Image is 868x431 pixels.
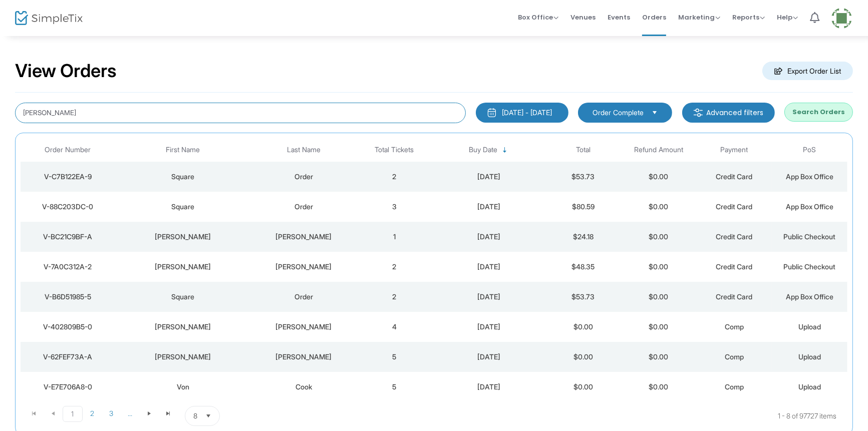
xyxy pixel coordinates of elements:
span: Page 4 [121,406,140,421]
th: Refund Amount [621,138,697,162]
td: 2 [357,282,432,312]
td: $0.00 [621,162,697,192]
td: $0.00 [621,312,697,342]
div: [DATE] - [DATE] [502,108,552,118]
h2: View Orders [15,60,117,82]
td: 1 [357,222,432,252]
div: V-88C203DC-0 [23,202,112,212]
td: 2 [357,162,432,192]
div: Bartholomew [253,352,354,362]
div: Gracie [117,262,248,272]
td: $0.00 [621,192,697,222]
span: App Box Office [786,292,833,301]
span: Go to the last page [159,406,178,421]
div: V-BC21C9BF-A [23,232,112,242]
span: App Box Office [786,172,833,181]
div: 10/15/2025 [435,202,543,212]
td: $0.00 [621,222,697,252]
span: First Name [166,146,200,154]
div: Square [117,202,248,212]
div: Nicole [117,232,248,242]
div: 10/15/2025 [435,352,543,362]
div: 10/15/2025 [435,292,543,302]
span: Page 1 [63,406,83,422]
td: 3 [357,192,432,222]
span: Page 2 [83,406,102,421]
div: 10/15/2025 [435,322,543,332]
span: PoS [803,146,816,154]
td: 4 [357,312,432,342]
div: 10/15/2025 [435,232,543,242]
td: $48.35 [545,252,621,282]
button: Select [201,406,215,425]
div: Order [253,202,354,212]
span: Public Checkout [784,262,836,271]
td: $0.00 [545,372,621,402]
span: Venues [570,5,596,30]
div: V-B6D51985-5 [23,292,112,302]
td: $0.00 [545,312,621,342]
div: 10/15/2025 [435,172,543,182]
span: Marketing [678,13,720,22]
span: Comp [725,382,744,391]
div: Julia [117,322,248,332]
span: Credit Card [716,202,752,211]
span: Page 3 [102,406,121,421]
div: V-62FEF73A-A [23,352,112,362]
span: App Box Office [786,202,833,211]
th: Total Tickets [357,138,432,162]
div: Square [117,292,248,302]
span: Orders [642,5,666,30]
div: Cheryl [117,352,248,362]
span: Help [777,13,798,22]
button: [DATE] - [DATE] [476,103,568,123]
div: Cook [253,382,354,392]
div: Boyden [253,322,354,332]
img: monthly [487,108,497,118]
div: Square [117,172,248,182]
span: Order Number [45,146,91,154]
span: Credit Card [716,292,752,301]
div: Order [253,172,354,182]
span: Payment [720,146,748,154]
td: 5 [357,342,432,372]
td: 2 [357,252,432,282]
th: Total [545,138,621,162]
span: Box Office [518,13,558,22]
span: Reports [732,13,765,22]
button: Search Orders [784,103,853,122]
button: Select [648,107,662,118]
img: filter [693,108,703,118]
m-button: Export Order List [762,62,853,80]
span: Credit Card [716,262,752,271]
div: Isenbart [253,262,354,272]
span: Go to the next page [140,406,159,421]
span: Go to the last page [164,409,172,417]
div: Guarino [253,232,354,242]
div: Von [117,382,248,392]
td: $0.00 [621,252,697,282]
td: $53.73 [545,282,621,312]
input: Search by name, email, phone, order number, ip address, or last 4 digits of card [15,103,466,123]
div: V-E7E706A8-0 [23,382,112,392]
span: 8 [193,411,197,421]
td: $53.73 [545,162,621,192]
span: Comp [725,322,744,331]
m-button: Advanced filters [682,103,775,123]
td: $0.00 [545,342,621,372]
span: Sortable [501,146,509,154]
td: $0.00 [621,342,697,372]
span: Credit Card [716,172,752,181]
span: Buy Date [469,146,497,154]
td: $0.00 [621,282,697,312]
span: Order Complete [593,108,644,118]
div: V-C7B122EA-9 [23,172,112,182]
span: Events [608,5,630,30]
span: Upload [798,322,821,331]
div: 10/15/2025 [435,262,543,272]
div: Data table [21,138,847,402]
div: V-402809B5-0 [23,322,112,332]
div: 10/15/2025 [435,382,543,392]
div: Order [253,292,354,302]
div: V-7A0C312A-2 [23,262,112,272]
